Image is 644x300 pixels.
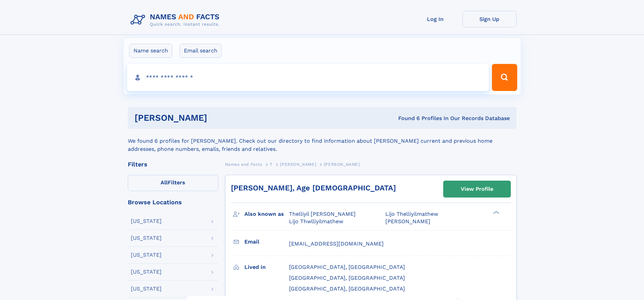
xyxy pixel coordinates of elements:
[270,162,272,167] span: T
[128,175,218,191] label: Filters
[131,235,162,241] div: [US_STATE]
[289,240,384,247] span: [EMAIL_ADDRESS][DOMAIN_NAME]
[289,285,405,292] span: [GEOGRAPHIC_DATA], [GEOGRAPHIC_DATA]
[289,218,343,225] span: Lijo Thwlliyilmathew
[280,160,316,168] a: [PERSON_NAME]
[324,162,360,167] span: [PERSON_NAME]
[244,208,289,220] h3: Also known as
[492,210,500,215] div: ❯
[131,252,162,258] div: [US_STATE]
[129,44,172,58] label: Name search
[461,181,493,197] div: View Profile
[231,184,396,192] a: [PERSON_NAME], Age [DEMOGRAPHIC_DATA]
[270,160,272,168] a: T
[462,11,517,27] a: Sign Up
[385,218,430,225] span: [PERSON_NAME]
[408,11,462,27] a: Log In
[161,179,168,186] span: All
[303,115,510,122] div: Found 6 Profiles In Our Records Database
[289,264,405,270] span: [GEOGRAPHIC_DATA], [GEOGRAPHIC_DATA]
[444,181,510,197] a: View Profile
[492,64,517,91] button: Search Button
[289,275,405,281] span: [GEOGRAPHIC_DATA], [GEOGRAPHIC_DATA]
[280,162,316,167] span: [PERSON_NAME]
[127,64,489,91] input: search input
[128,11,225,29] img: Logo Names and Facts
[131,286,162,292] div: [US_STATE]
[135,114,303,122] h1: [PERSON_NAME]
[289,211,356,217] span: Thelliyil [PERSON_NAME]
[225,160,262,168] a: Names and Facts
[385,211,438,217] span: Lijo Thelliyilmathew
[128,199,218,205] div: Browse Locations
[128,161,218,167] div: Filters
[131,218,162,224] div: [US_STATE]
[128,129,517,153] div: We found 6 profiles for [PERSON_NAME]. Check out our directory to find information about [PERSON_...
[244,236,289,248] h3: Email
[131,269,162,275] div: [US_STATE]
[180,44,222,58] label: Email search
[244,261,289,273] h3: Lived in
